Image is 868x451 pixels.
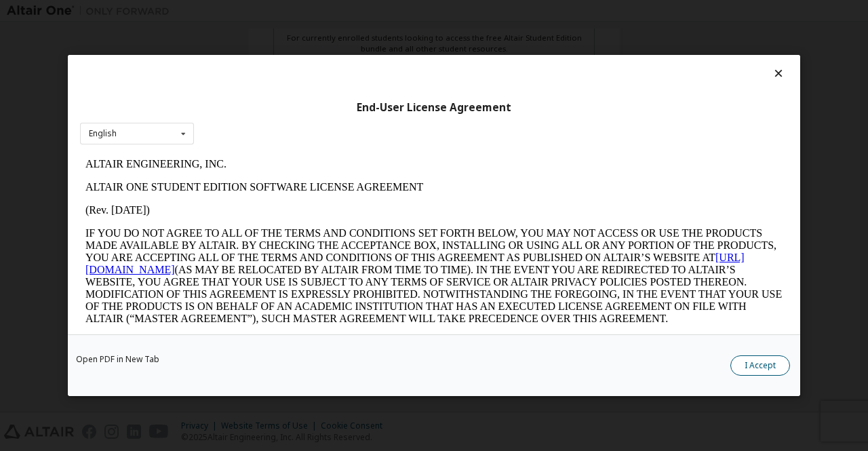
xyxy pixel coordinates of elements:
div: English [89,130,117,138]
a: Open PDF in New Tab [76,355,159,364]
button: I Accept [730,355,790,376]
div: End-User License Agreement [80,101,788,115]
p: ALTAIR ENGINEERING, INC. [5,5,703,18]
a: [URL][DOMAIN_NAME] [5,99,665,123]
p: This Altair One Student Edition Software License Agreement (“Agreement”) is between Altair Engine... [5,183,703,232]
p: (Rev. [DATE]) [5,52,703,64]
p: IF YOU DO NOT AGREE TO ALL OF THE TERMS AND CONDITIONS SET FORTH BELOW, YOU MAY NOT ACCESS OR USE... [5,75,703,172]
p: ALTAIR ONE STUDENT EDITION SOFTWARE LICENSE AGREEMENT [5,28,703,41]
